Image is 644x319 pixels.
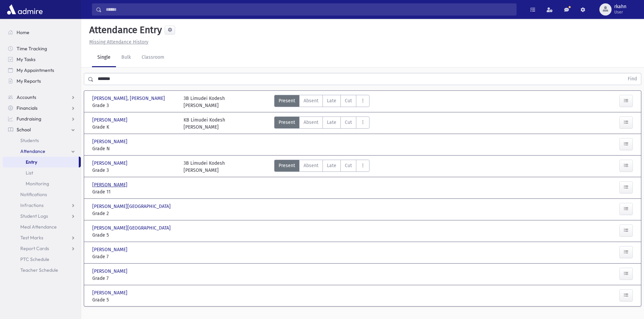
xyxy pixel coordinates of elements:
[20,202,44,208] span: Infractions
[17,78,41,84] span: My Reports
[20,148,45,154] span: Attendance
[92,116,129,124] span: [PERSON_NAME]
[20,267,58,273] span: Teacher Schedule
[3,43,81,54] a: Time Tracking
[92,160,129,167] span: [PERSON_NAME]
[92,95,166,102] span: [PERSON_NAME], [PERSON_NAME]
[304,97,318,104] span: Absent
[17,94,36,100] span: Accounts
[3,221,81,232] a: Meal Attendance
[17,56,35,62] span: My Tasks
[17,29,29,35] span: Home
[327,162,336,169] span: Late
[279,97,295,104] span: Present
[3,76,81,86] a: My Reports
[92,203,172,210] span: [PERSON_NAME][GEOGRAPHIC_DATA]
[345,119,352,126] span: Cut
[92,145,177,152] span: Grade N
[3,167,81,178] a: List
[26,181,49,187] span: Monitoring
[17,127,31,133] span: School
[89,39,148,45] u: Missing Attendance History
[92,124,177,131] span: Grade K
[92,268,129,275] span: [PERSON_NAME]
[3,103,81,113] a: Financials
[3,124,81,135] a: School
[184,160,225,174] div: 3B Limudei Kodesh [PERSON_NAME]
[20,213,48,219] span: Student Logs
[17,116,41,122] span: Fundraising
[3,157,79,167] a: Entry
[20,137,39,143] span: Students
[136,48,170,67] a: Classroom
[3,178,81,189] a: Monitoring
[327,119,336,126] span: Late
[3,211,81,221] a: Student Logs
[92,224,172,232] span: [PERSON_NAME][GEOGRAPHIC_DATA]
[345,97,352,104] span: Cut
[92,289,129,296] span: [PERSON_NAME]
[92,246,129,253] span: [PERSON_NAME]
[274,160,369,174] div: AttTypes
[20,245,49,251] span: Report Cards
[345,162,352,169] span: Cut
[3,254,81,265] a: PTC Schedule
[17,46,47,52] span: Time Tracking
[3,27,81,38] a: Home
[92,167,177,174] span: Grade 3
[92,188,177,195] span: Grade 11
[614,9,626,15] span: User
[92,275,177,282] span: Grade 7
[92,296,177,303] span: Grade 5
[614,4,626,9] span: rkahn
[92,138,129,145] span: [PERSON_NAME]
[92,210,177,217] span: Grade 2
[3,232,81,243] a: Test Marks
[17,67,54,73] span: My Appointments
[3,265,81,275] a: Teacher Schedule
[3,65,81,76] a: My Appointments
[87,24,162,36] h5: Attendance Entry
[92,102,177,109] span: Grade 3
[20,235,43,241] span: Test Marks
[3,189,81,200] a: Notifications
[92,181,129,188] span: [PERSON_NAME]
[279,119,295,126] span: Present
[17,105,38,111] span: Financials
[3,146,81,157] a: Attendance
[274,95,369,109] div: AttTypes
[116,48,136,67] a: Bulk
[20,191,47,197] span: Notifications
[102,3,516,16] input: Search
[3,92,81,103] a: Accounts
[184,116,225,131] div: KB Limudei Kodesh [PERSON_NAME]
[3,135,81,146] a: Students
[3,200,81,211] a: Infractions
[5,3,44,16] img: AdmirePro
[3,54,81,65] a: My Tasks
[624,73,641,85] button: Find
[279,162,295,169] span: Present
[92,232,177,239] span: Grade 5
[26,159,37,165] span: Entry
[26,170,33,176] span: List
[87,39,148,45] a: Missing Attendance History
[92,253,177,260] span: Grade 7
[92,48,116,67] a: Single
[20,224,57,230] span: Meal Attendance
[304,119,318,126] span: Absent
[3,243,81,254] a: Report Cards
[327,97,336,104] span: Late
[274,116,369,131] div: AttTypes
[20,256,49,262] span: PTC Schedule
[3,113,81,124] a: Fundraising
[304,162,318,169] span: Absent
[184,95,225,109] div: 3B Limudei Kodesh [PERSON_NAME]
